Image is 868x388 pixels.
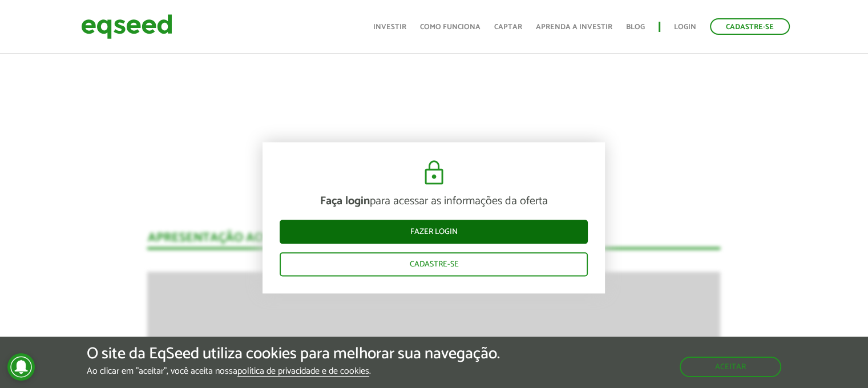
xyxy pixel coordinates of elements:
[87,366,500,377] p: Ao clicar em "aceitar", você aceita nossa .
[87,345,500,363] h5: O site da EqSeed utiliza cookies para melhorar sua navegação.
[280,253,588,277] a: Cadastre-se
[420,23,481,31] a: Como funciona
[494,23,522,31] a: Captar
[536,23,612,31] a: Aprenda a investir
[280,220,588,244] a: Fazer login
[237,367,369,377] a: política de privacidade e de cookies
[674,23,696,31] a: Login
[626,23,645,31] a: Blog
[280,195,588,209] p: para acessar as informações da oferta
[320,192,370,211] strong: Faça login
[710,18,790,35] a: Cadastre-se
[373,23,406,31] a: Investir
[680,357,781,377] button: Aceitar
[420,160,448,187] img: cadeado.svg
[81,11,172,42] img: EqSeed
